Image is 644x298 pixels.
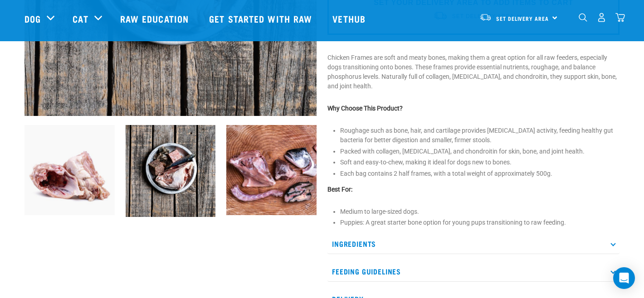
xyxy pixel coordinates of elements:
[340,169,620,178] li: Each bag contains 2 half frames, with a total weight of approximately 500g.
[340,218,620,227] li: Puppies: A great starter bone option for young pups transitioning to raw feeding.
[615,13,625,22] img: home-icon@2x.png
[111,0,200,37] a: Raw Education
[327,53,620,91] p: Chicken Frames are soft and meaty bones, making them a great option for all raw feeders, especial...
[24,125,115,215] img: 1236 Chicken Frame Turks 01
[327,186,352,193] strong: Best For:
[340,158,620,167] li: Soft and easy-to-chew, making it ideal for dogs new to bones.
[340,147,620,156] li: Packed with collagen, [MEDICAL_DATA], and chondroitin for skin, bone, and joint health.
[340,207,620,216] li: Medium to large-sized dogs.
[327,105,403,112] strong: Why Choose This Product?
[327,261,620,282] p: Feeding Guidelines
[613,267,635,289] div: Open Intercom Messenger
[200,0,323,37] a: Get started with Raw
[73,12,88,25] a: Cat
[126,125,216,217] img: ?Assortment of Raw Essentials Ingredients Including, Chicken Frame, Pilch Ven Tripe, THT TH
[479,13,492,21] img: van-moving.png
[327,234,620,254] p: Ingredients
[340,126,620,145] li: Roughage such as bone, hair, and cartilage provides [MEDICAL_DATA] activity, feeding healthy gut ...
[597,13,606,22] img: user.png
[579,13,587,22] img: home-icon-1@2x.png
[226,125,317,215] img: Assortment of Raw Essentials Ingredients Including,Turkey Neck, Tripe, Salmon Head, And Chicken F...
[496,17,549,20] span: Set Delivery Area
[323,0,377,37] a: Vethub
[24,12,41,25] a: Dog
